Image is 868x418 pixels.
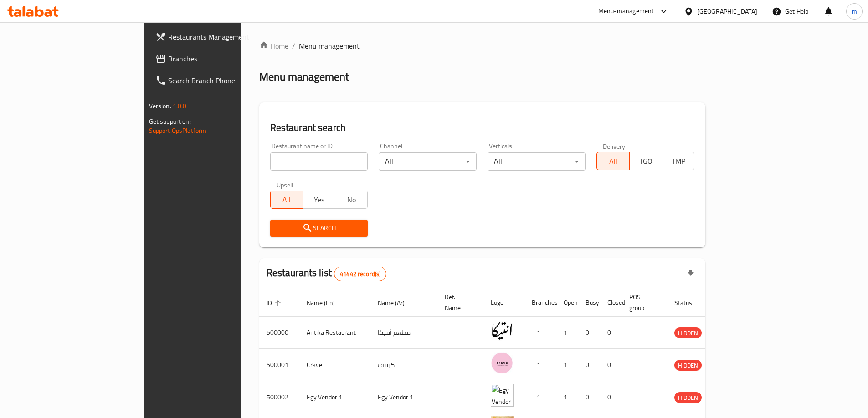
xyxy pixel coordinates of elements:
td: 1 [524,381,556,413]
div: All [488,152,586,171]
a: Support.OpsPlatform [149,125,207,136]
span: Ref. Name [445,292,473,313]
span: No [339,193,364,206]
button: Yes [303,191,335,209]
span: Name (Ar) [378,297,416,308]
td: 1 [556,381,578,413]
td: 1 [556,349,578,381]
td: Antika Restaurant [299,317,370,349]
div: [GEOGRAPHIC_DATA] [697,6,757,16]
td: 1 [524,349,556,381]
nav: breadcrumb [259,40,706,51]
a: Search Branch Phone [148,70,289,91]
span: m [852,6,857,16]
img: Egy Vendor 1 [491,384,514,407]
span: HIDDEN [674,393,702,403]
th: Closed [600,289,622,317]
img: Crave [491,352,514,374]
td: مطعم أنتيكا [370,317,437,349]
span: Menu management [299,40,360,51]
button: All [270,191,303,209]
li: / [292,40,295,51]
td: Egy Vendor 1 [370,381,437,413]
img: Antika Restaurant [491,319,514,342]
button: Search [270,220,368,237]
div: Menu-management [598,6,654,17]
span: Version: [149,100,171,112]
label: Delivery [603,143,626,149]
span: Search [277,222,361,234]
div: Export file [680,263,702,285]
button: TMP [662,152,694,170]
span: HIDDEN [674,360,702,371]
span: POS group [629,292,656,313]
span: Branches [168,53,282,64]
a: Restaurants Management [148,26,289,48]
label: Upsell [277,181,293,188]
div: Total records count [334,267,386,281]
td: 1 [556,317,578,349]
th: Busy [578,289,600,317]
td: 1 [524,317,556,349]
td: 0 [578,381,600,413]
input: Search for restaurant name or ID.. [270,152,368,171]
span: Status [674,297,704,308]
span: HIDDEN [674,328,702,338]
td: 0 [600,349,622,381]
span: All [601,155,626,168]
span: TMP [666,155,691,168]
span: Yes [307,193,332,206]
span: Restaurants Management [168,31,282,42]
div: HIDDEN [674,327,702,338]
span: Get support on: [149,116,191,127]
div: HIDDEN [674,360,702,371]
span: 41442 record(s) [334,270,386,278]
span: Search Branch Phone [168,75,282,86]
td: 0 [578,349,600,381]
th: Logo [483,289,524,317]
td: 0 [600,381,622,413]
td: 0 [578,317,600,349]
span: 1.0.0 [173,100,187,112]
td: كرييف [370,349,437,381]
a: Branches [148,48,289,70]
h2: Restaurants list [267,266,387,281]
button: TGO [629,152,662,170]
span: All [274,193,299,206]
button: No [335,191,368,209]
th: Branches [524,289,556,317]
span: ID [267,297,284,308]
span: TGO [633,155,658,168]
td: Egy Vendor 1 [299,381,370,413]
button: All [596,152,629,170]
th: Open [556,289,578,317]
td: 0 [600,317,622,349]
h2: Restaurant search [270,121,695,135]
td: Crave [299,349,370,381]
span: Name (En) [307,297,347,308]
div: All [379,152,477,171]
h2: Menu management [259,70,349,84]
